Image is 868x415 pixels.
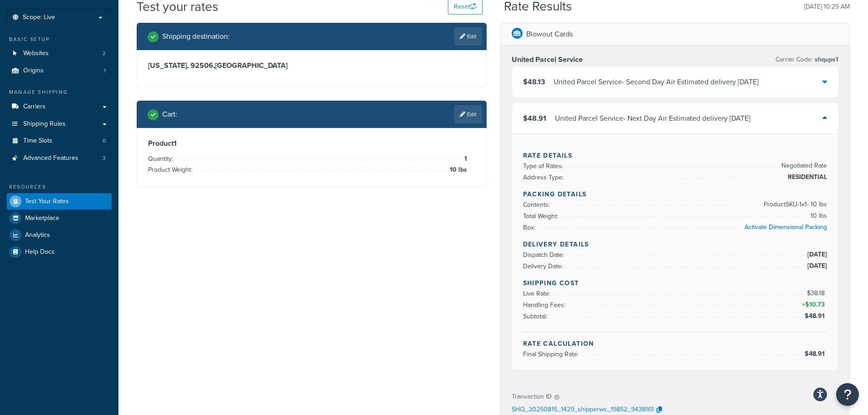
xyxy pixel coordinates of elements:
h4: Packing Details [523,190,827,199]
span: Carriers [23,103,46,111]
span: Analytics [25,231,50,239]
div: Resources [7,183,112,191]
a: Origins1 [7,62,112,79]
span: Scope: Live [23,14,55,21]
span: Product Weight: [148,165,195,174]
span: 0 [103,137,106,145]
button: Open Resource Center [836,383,859,406]
span: $38.18 [807,288,827,298]
a: Carriers [7,98,112,115]
span: 10 lbs [808,210,827,221]
h3: United Parcel Service [512,55,583,64]
span: Total Weight: [523,211,560,221]
li: Origins [7,62,112,79]
a: Advanced Features3 [7,150,112,167]
a: Edit [454,27,482,46]
a: Time Slots0 [7,133,112,149]
a: Help Docs [7,244,112,260]
h4: Rate Calculation [523,339,827,348]
a: Websites2 [7,45,112,62]
span: Time Slots [23,137,52,145]
span: Negotiated Rate [779,160,827,171]
p: Carrier Code: [776,53,838,66]
h2: Shipping destination : [162,32,230,41]
h4: Shipping Cost [523,278,827,288]
h3: [US_STATE], 92506 , [GEOGRAPHIC_DATA] [148,61,475,70]
div: United Parcel Service - Next Day Air Estimated delivery [DATE] [555,112,750,125]
a: Edit [454,105,482,123]
p: Transaction ID [512,390,552,403]
a: Marketplace [7,210,112,226]
li: Websites [7,45,112,62]
li: Advanced Features [7,150,112,167]
span: Live Rate: [523,289,553,298]
span: Handling Fees: [523,300,568,310]
span: $48.13 [523,77,545,87]
span: Subtotal: [523,312,550,321]
span: shqups1 [813,55,838,64]
span: [DATE] [805,249,827,260]
span: $48.91 [523,113,546,123]
span: 1 [462,154,467,164]
span: $10.73 [805,300,827,309]
span: Box: [523,223,538,232]
span: Contents: [523,200,552,210]
span: Help Docs [25,248,55,256]
h4: Delivery Details [523,240,827,249]
span: Websites [23,50,49,57]
span: Type of Rates: [523,161,565,171]
span: RESIDENTIAL [786,172,827,183]
span: Quantity: [148,154,175,164]
span: Address Type: [523,173,566,182]
span: 2 [103,50,106,57]
span: Dispatch Date: [523,250,566,260]
p: Blowout Cards [526,28,573,41]
p: [DATE] 10:29 AM [804,0,850,13]
span: Product SKU-1 x 1 - 10 lbs [761,199,827,210]
span: Delivery Date: [523,261,565,271]
span: Marketplace [25,215,59,222]
span: $48.91 [805,349,827,359]
span: Test Your Rates [25,198,69,205]
a: Activate Dimensional Packing [745,222,827,232]
div: Manage Shipping [7,88,112,96]
span: + [800,299,827,310]
div: United Parcel Service - Second Day Air Estimated delivery [DATE] [554,76,759,88]
h2: Cart : [162,110,177,118]
span: $48.91 [805,311,827,321]
a: Analytics [7,227,112,243]
span: Origins [23,67,44,75]
span: 10 lbs [447,164,467,175]
span: Shipping Rules [23,120,66,128]
span: Advanced Features [23,154,78,162]
span: [DATE] [805,261,827,272]
span: 3 [103,154,106,162]
div: Basic Setup [7,36,112,43]
span: Final Shipping Rate: [523,349,581,359]
a: Shipping Rules [7,116,112,133]
h4: Rate Details [523,151,827,160]
h3: Product 1 [148,139,475,148]
li: Time Slots [7,133,112,149]
span: 1 [104,67,106,75]
a: Test Your Rates [7,193,112,210]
